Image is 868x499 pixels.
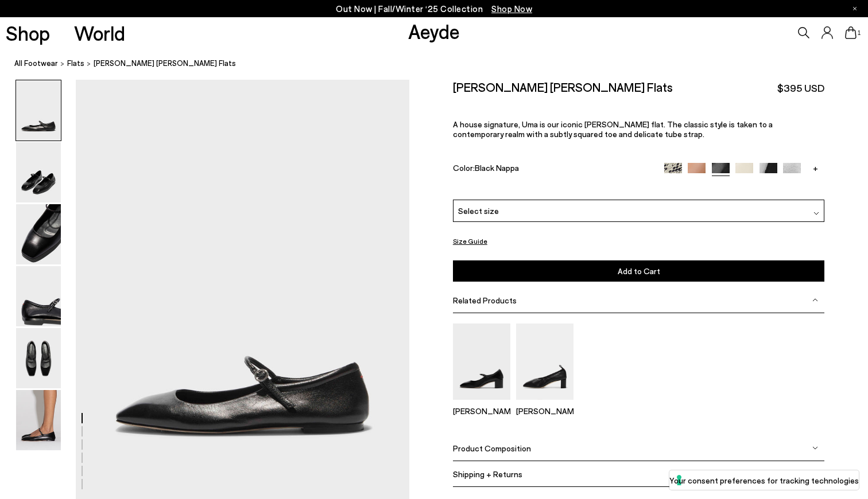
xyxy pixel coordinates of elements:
img: Uma Mary-Jane Flats - Image 2 [16,142,61,202]
span: Related Products [453,295,517,305]
img: Narissa Ruched Pumps [516,323,573,400]
span: Select size [458,205,499,217]
span: Navigate to /collections/new-in [491,3,532,14]
img: Aline Leather Mary-Jane Pumps [453,323,510,400]
img: Uma Mary-Jane Flats - Image 1 [16,80,61,141]
button: Add to Cart [453,260,825,282]
nav: breadcrumb [14,48,868,80]
span: flats [67,59,84,68]
div: Color: [453,163,652,176]
span: Add to Cart [618,266,660,276]
img: Uma Mary-Jane Flats - Image 4 [16,266,61,326]
img: Uma Mary-Jane Flats - Image 5 [16,328,61,388]
button: Size Guide [453,234,487,248]
a: All Footwear [14,57,58,69]
a: + [807,163,824,173]
img: svg%3E [812,297,818,303]
span: Product Composition [453,443,531,453]
button: Your consent preferences for tracking technologies [669,470,859,490]
p: [PERSON_NAME] [516,406,573,416]
span: [PERSON_NAME] [PERSON_NAME] Flats [94,57,236,69]
img: svg%3E [812,445,818,451]
p: A house signature, Uma is our iconic [PERSON_NAME] flat. The classic style is taken to a contempo... [453,119,825,139]
span: Black Nappa [475,163,519,173]
a: Aeyde [408,19,460,43]
a: flats [67,57,84,69]
a: 1 [845,26,857,39]
p: Out Now | Fall/Winter ‘25 Collection [336,2,532,16]
img: Uma Mary-Jane Flats - Image 6 [16,390,61,450]
p: [PERSON_NAME] [453,406,510,416]
a: Aline Leather Mary-Jane Pumps [PERSON_NAME] [453,392,510,416]
label: Your consent preferences for tracking technologies [669,474,859,486]
span: 1 [857,30,862,36]
h2: [PERSON_NAME] [PERSON_NAME] Flats [453,80,673,94]
a: Narissa Ruched Pumps [PERSON_NAME] [516,392,573,416]
img: svg%3E [813,210,819,216]
span: Shipping + Returns [453,469,522,479]
span: $395 USD [777,81,824,95]
a: World [74,23,125,43]
img: Uma Mary-Jane Flats - Image 3 [16,204,61,264]
a: Shop [6,23,50,43]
